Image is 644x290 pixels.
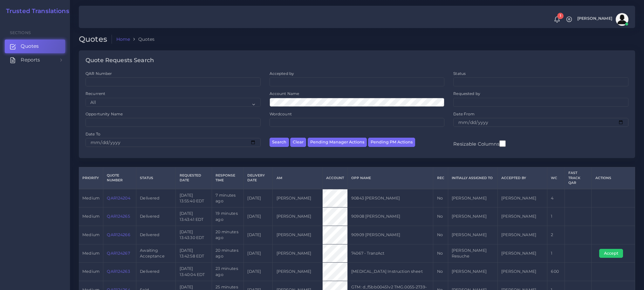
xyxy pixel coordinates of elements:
label: Status [453,71,466,76]
td: [DATE] 13:43:41 EDT [176,207,212,226]
td: 2 [547,226,565,244]
label: Recurrent [86,91,105,96]
th: Actions [592,167,635,189]
td: Delivered [136,263,176,281]
th: WC [547,167,565,189]
a: QAR124204 [107,196,130,200]
a: Quotes [5,40,65,53]
label: Wordcount [270,111,292,117]
th: Quote Number [103,167,136,189]
td: [PERSON_NAME] [273,207,322,226]
td: 1 [547,207,565,226]
td: 90843 [PERSON_NAME] [348,189,433,207]
label: Opportunity Name [86,111,123,117]
th: Priority [79,167,103,189]
td: [PERSON_NAME] [273,263,322,281]
td: [MEDICAL_DATA] Instruction sheet [348,263,433,281]
td: [PERSON_NAME] [273,226,322,244]
td: [PERSON_NAME] [273,244,322,263]
td: [DATE] 13:40:04 EDT [176,263,212,281]
td: No [433,244,448,263]
button: Pending PM Actions [368,138,415,147]
button: Clear [290,138,306,147]
a: 1 [552,16,563,23]
button: Search [270,138,289,147]
span: medium [82,196,99,200]
span: [PERSON_NAME] [577,17,612,21]
h2: Quotes [79,35,112,44]
td: [DATE] 13:55:40 EDT [176,189,212,207]
span: 1 [557,13,564,19]
td: [PERSON_NAME] [498,226,547,244]
th: Account [322,167,347,189]
th: Fast Track QAR [565,167,592,189]
input: Resizable Columns [499,140,506,148]
label: Accepted by [270,71,294,76]
td: 74067 - TranzAct [348,244,433,263]
span: Reports [21,56,40,63]
td: 1 [547,244,565,263]
a: Accept [599,250,627,255]
td: Delivered [136,207,176,226]
a: Home [116,36,130,42]
th: Response Time [212,167,244,189]
td: 4 [547,189,565,207]
th: REC [433,167,448,189]
h4: Quote Requests Search [86,57,154,64]
a: QAR124263 [107,269,130,274]
span: medium [82,251,99,256]
td: 23 minutes ago [212,263,244,281]
label: Date From [453,111,475,117]
th: AM [273,167,322,189]
td: 90909 [PERSON_NAME] [348,226,433,244]
td: [DATE] 13:43:30 EDT [176,226,212,244]
td: No [433,207,448,226]
td: Delivered [136,189,176,207]
td: [DATE] [244,244,273,263]
button: Accept [599,249,623,258]
th: Opp Name [348,167,433,189]
td: [DATE] 13:42:58 EDT [176,244,212,263]
td: [PERSON_NAME] [498,263,547,281]
img: avatar [616,13,628,26]
td: No [433,189,448,207]
span: Sections [10,30,31,35]
td: [DATE] [244,207,273,226]
td: Awaiting Acceptance [136,244,176,263]
th: Status [136,167,176,189]
a: Trusted Translations [2,8,69,15]
td: 7 minutes ago [212,189,244,207]
label: Date To [86,131,100,137]
th: Delivery Date [244,167,273,189]
td: [PERSON_NAME] [498,244,547,263]
label: Requested by [453,91,480,96]
span: Quotes [21,43,39,50]
span: medium [82,232,99,237]
td: [PERSON_NAME] Resuche [448,244,497,263]
a: QAR124267 [107,251,130,256]
td: 19 minutes ago [212,207,244,226]
td: [DATE] [244,189,273,207]
a: [PERSON_NAME]avatar [574,13,631,26]
td: 600 [547,263,565,281]
th: Requested Date [176,167,212,189]
td: Delivered [136,226,176,244]
td: [PERSON_NAME] [498,207,547,226]
label: Resizable Columns [453,140,505,148]
a: QAR124266 [107,232,130,237]
span: medium [82,269,99,274]
td: 20 minutes ago [212,244,244,263]
th: Initially Assigned to [448,167,497,189]
td: [PERSON_NAME] [448,207,497,226]
td: 90908 [PERSON_NAME] [348,207,433,226]
td: [DATE] [244,226,273,244]
td: [DATE] [244,263,273,281]
li: Quotes [130,36,154,42]
td: No [433,226,448,244]
td: [PERSON_NAME] [273,189,322,207]
td: [PERSON_NAME] [498,189,547,207]
td: [PERSON_NAME] [448,189,497,207]
a: QAR124265 [107,214,130,219]
td: [PERSON_NAME] [448,263,497,281]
